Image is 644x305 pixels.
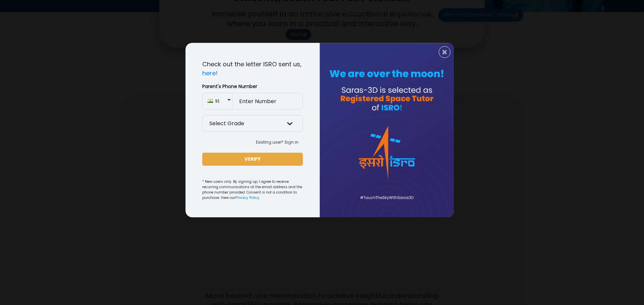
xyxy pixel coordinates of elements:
[202,179,303,201] small: * New users only. By signing up, I agree to receive recurring communications at the email address...
[252,137,303,147] button: Existing user? Sign in
[202,83,303,90] label: Parent's Phone Number
[202,60,303,78] p: Check out the letter ISRO sent us,
[439,46,450,58] button: Close
[235,195,259,200] a: Privacy Policy
[232,93,303,109] input: Enter Number
[202,153,303,166] button: VERIFY
[215,98,227,104] span: 91
[202,69,218,77] a: here!
[442,48,447,57] span: ×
